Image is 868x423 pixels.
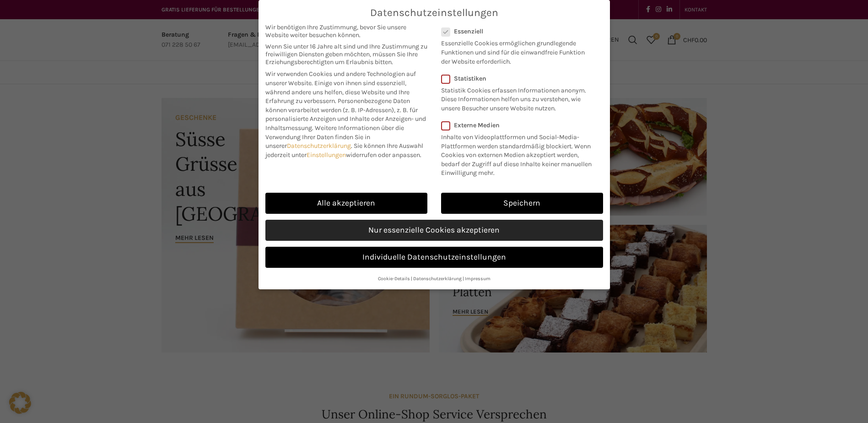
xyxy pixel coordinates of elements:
span: Wenn Sie unter 16 Jahre alt sind und Ihre Zustimmung zu freiwilligen Diensten geben möchten, müss... [265,43,427,66]
label: Externe Medien [441,121,597,129]
span: Datenschutzeinstellungen [370,7,498,19]
span: Wir verwenden Cookies und andere Technologien auf unserer Website. Einige von ihnen sind essenzie... [265,70,416,105]
a: Speichern [441,193,603,214]
a: Alle akzeptieren [265,193,427,214]
span: Wir benötigen Ihre Zustimmung, bevor Sie unsere Website weiter besuchen können. [265,23,427,39]
p: Essenzielle Cookies ermöglichen grundlegende Funktionen und sind für die einwandfreie Funktion de... [441,35,591,66]
label: Statistiken [441,75,591,82]
a: Nur essenzielle Cookies akzeptieren [265,220,603,241]
a: Impressum [465,276,491,282]
span: Sie können Ihre Auswahl jederzeit unter widerrufen oder anpassen. [265,142,423,159]
p: Inhalte von Videoplattformen und Social-Media-Plattformen werden standardmäßig blockiert. Wenn Co... [441,129,597,178]
a: Cookie-Details [378,276,410,282]
label: Essenziell [441,27,591,35]
a: Individuelle Datenschutzeinstellungen [265,247,603,268]
span: Personenbezogene Daten können verarbeitet werden (z. B. IP-Adressen), z. B. für personalisierte A... [265,97,426,132]
p: Statistik Cookies erfassen Informationen anonym. Diese Informationen helfen uns zu verstehen, wie... [441,82,591,113]
a: Einstellungen [307,151,346,159]
a: Datenschutzerklärung [287,142,351,150]
span: Weitere Informationen über die Verwendung Ihrer Daten finden Sie in unserer . [265,124,404,150]
a: Datenschutzerklärung [413,276,462,282]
